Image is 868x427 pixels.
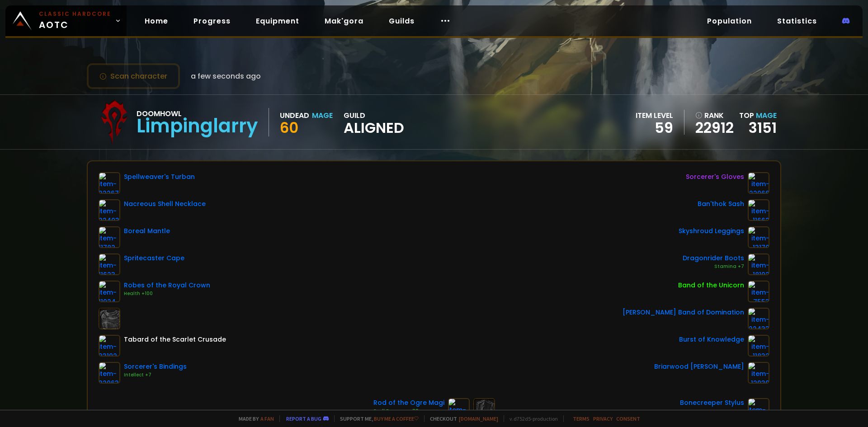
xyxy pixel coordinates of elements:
[260,415,274,422] a: a fan
[748,253,769,275] img: item-18102
[280,117,298,138] span: 60
[683,253,744,263] div: Dragonrider Boots
[459,415,498,422] a: [DOMAIN_NAME]
[124,281,210,290] div: Robes of the Royal Crown
[680,398,744,408] div: Bonecreeper Stylus
[770,12,824,30] a: Statistics
[124,253,184,263] div: Spritecaster Cape
[99,281,120,302] img: item-11924
[373,408,444,415] div: Spell Damage +30
[99,199,120,221] img: item-22403
[748,199,769,221] img: item-11662
[654,362,744,371] div: Briarwood [PERSON_NAME]
[749,117,777,138] a: 3151
[99,253,120,275] img: item-11623
[382,12,422,30] a: Guilds
[99,362,120,384] img: item-22063
[344,121,404,135] span: Aligned
[280,110,309,121] div: Undead
[636,121,673,135] div: 59
[504,415,558,422] span: v. d752d5 - production
[593,415,613,422] a: Privacy
[137,12,175,30] a: Home
[137,119,258,133] div: Limpinglarry
[124,362,187,371] div: Sorcerer's Bindings
[700,12,759,30] a: Population
[124,335,226,344] div: Tabard of the Scarlet Crusade
[695,110,734,121] div: rank
[683,263,744,270] div: Stamina +7
[312,110,333,121] div: Mage
[748,308,769,329] img: item-22433
[373,398,444,408] div: Rod of the Ogre Magi
[39,10,111,32] span: AOTC
[739,110,777,121] div: Top
[249,12,307,30] a: Equipment
[748,398,769,420] img: item-13938
[99,172,120,194] img: item-22267
[374,415,419,422] a: Buy me a coffee
[756,110,777,121] span: Mage
[39,10,111,18] small: Classic Hardcore
[124,199,206,209] div: Nacreous Shell Necklace
[334,415,419,422] span: Support me,
[698,199,744,209] div: Ban'thok Sash
[124,172,195,182] div: Spellweaver's Turban
[679,335,744,344] div: Burst of Knowledge
[573,415,590,422] a: Terms
[124,371,187,379] div: Intellect +7
[748,362,769,384] img: item-12930
[695,121,734,135] a: 22912
[124,290,210,297] div: Health +100
[748,335,769,357] img: item-11832
[233,415,274,422] span: Made by
[87,63,180,89] button: Scan character
[5,5,127,36] a: Classic HardcoreAOTC
[616,415,640,422] a: Consent
[748,281,769,302] img: item-7553
[344,110,404,135] div: guild
[748,172,769,194] img: item-22066
[748,226,769,248] img: item-13170
[623,308,744,317] div: [PERSON_NAME] Band of Domination
[679,226,744,236] div: Skyshroud Leggings
[448,398,470,420] img: item-18534
[124,226,170,236] div: Boreal Mantle
[678,281,744,290] div: Band of the Unicorn
[317,12,371,30] a: Mak'gora
[686,172,744,182] div: Sorcerer's Gloves
[137,108,258,119] div: Doomhowl
[636,110,673,121] div: item level
[99,226,120,248] img: item-11782
[424,415,498,422] span: Checkout
[191,70,261,82] span: a few seconds ago
[286,415,321,422] a: Report a bug
[186,12,238,30] a: Progress
[99,335,120,357] img: item-23192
